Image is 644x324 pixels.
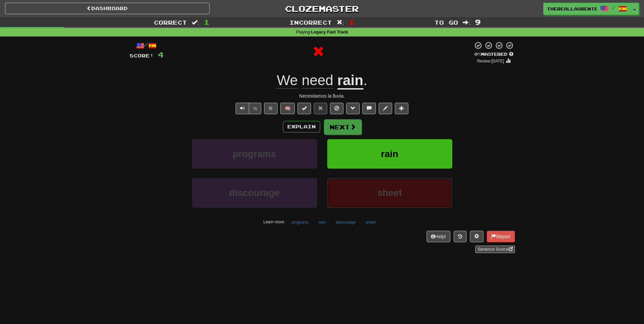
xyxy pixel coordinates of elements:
span: . [363,72,367,88]
span: 1 [204,18,210,26]
a: Dashboard [5,3,210,14]
button: programs [288,217,312,227]
button: rain [315,217,329,227]
span: sheet [377,188,402,198]
span: : [192,20,199,25]
button: Play sentence audio (ctl+space) [236,103,249,114]
button: Next [324,119,362,135]
span: Correct [154,19,187,26]
button: discourage [192,178,317,207]
span: : [463,20,470,25]
button: sheet [362,217,379,227]
u: rain [337,72,363,90]
span: Incorrect [289,19,332,26]
div: / [129,41,164,50]
span: discourage [229,188,280,198]
div: Necesitamos la lluvia. [129,93,515,99]
button: Report [487,231,515,242]
a: Clozemaster [220,3,424,15]
div: Mastered [473,51,515,57]
small: Learn more: [263,220,285,224]
button: Explain [283,121,320,132]
span: thereallaurente [547,6,597,12]
button: Add to collection (alt+a) [395,103,408,114]
span: 1 [349,18,355,26]
span: programs [233,149,276,159]
span: 9 [475,18,481,26]
span: Score: [129,53,154,58]
button: Round history (alt+y) [454,231,467,242]
span: 0 % [474,51,481,57]
div: Text-to-speech controls [234,103,262,114]
button: Reset to 0% Mastered (alt+r) [314,103,327,114]
button: programs [192,139,317,169]
button: sheet [327,178,452,207]
button: Help! [427,231,451,242]
button: Discuss sentence (alt+u) [362,103,376,114]
span: need [302,72,333,89]
button: ½ [249,103,262,114]
button: Favorite sentence (alt+f) [264,103,278,114]
strong: Legacy Fast Track [311,30,348,34]
span: : [337,20,344,25]
button: Set this sentence to 100% Mastered (alt+m) [297,103,311,114]
a: Sentence Source [475,246,515,253]
small: Review: [DATE] [477,59,504,64]
a: thereallaurente / [543,3,630,15]
span: rain [381,149,398,159]
span: To go [434,19,458,26]
span: 4 [158,50,164,59]
button: rain [327,139,452,169]
span: / [612,5,615,10]
button: Grammar (alt+g) [346,103,360,114]
button: Ignore sentence (alt+i) [330,103,343,114]
button: 🧠 [280,103,295,114]
button: discourage [332,217,359,227]
button: Edit sentence (alt+d) [379,103,392,114]
span: We [277,72,298,89]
